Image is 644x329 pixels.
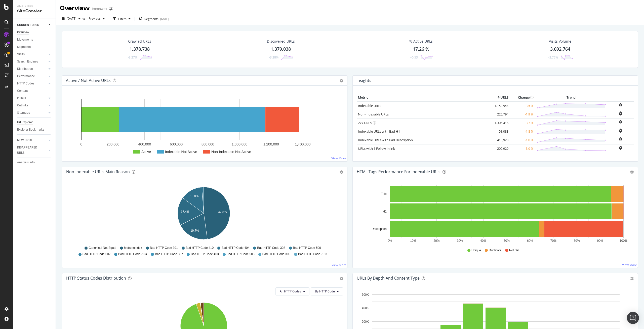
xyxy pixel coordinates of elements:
[17,138,32,143] div: NEW URLS
[17,96,47,101] a: Inlinks
[170,142,183,146] text: 600,000
[275,287,309,295] button: All HTTP Codes
[17,52,25,57] div: Visits
[17,145,47,156] a: DISAPPEARED URLS
[17,160,35,165] div: Analysis Info
[311,287,343,295] button: By HTTP Code
[340,277,343,280] div: gear
[362,293,369,296] text: 600K
[627,312,639,324] div: Open Intercom Messenger
[490,101,510,110] td: 1,152,944
[619,137,622,141] div: bell-plus
[490,136,510,144] td: 415,923
[17,44,31,50] div: Segments
[155,252,183,256] span: Bad HTTP Code 307
[17,81,34,86] div: HTTP Codes
[17,127,44,132] div: Explorer Bookmarks
[141,150,151,154] text: Active
[107,142,119,146] text: 200,000
[262,252,290,256] span: Bad HTTP Code 309
[550,46,570,52] div: 3,692,764
[630,170,634,174] div: gear
[358,121,372,125] a: 2xx URLs
[535,94,607,101] th: Trend
[89,246,116,250] span: Canonical Not Equal
[17,30,52,35] a: Overview
[111,15,133,23] button: Filters
[211,150,251,154] text: Non-Indexable Not Active
[83,252,110,256] span: Bad HTTP Code 502
[17,88,52,94] a: Content
[87,16,101,21] span: Previous
[504,239,510,243] text: 50%
[388,239,392,243] text: 0%
[295,142,310,146] text: 1,400,000
[410,239,416,243] text: 10%
[17,37,52,42] a: Movements
[490,127,510,136] td: 58,083
[202,142,214,146] text: 800,000
[358,103,381,108] a: Indexable URLs
[271,46,291,52] div: 1,379,038
[471,248,481,253] span: Unique
[124,246,142,250] span: Meta noindex
[362,306,369,310] text: 400K
[358,112,389,116] a: Non-Indexable URLs
[410,55,418,59] div: +0.53
[66,276,126,281] div: HTTP Status Codes Distribution
[433,239,439,243] text: 20%
[356,77,371,84] h4: Insights
[66,94,343,157] svg: A chart.
[490,94,510,101] th: # URLS
[128,55,137,59] div: -3.27%
[17,127,52,132] a: Explorer Bookmarks
[138,142,151,146] text: 400,000
[358,138,413,142] a: Indexable URLs with Bad Description
[17,66,47,72] a: Distribution
[357,94,490,101] th: Metric
[620,239,627,243] text: 100%
[372,227,387,231] text: Description
[87,15,107,23] button: Previous
[510,101,535,110] td: -3.5 %
[490,110,510,118] td: 225,794
[549,39,571,44] div: Visits Volume
[480,239,486,243] text: 40%
[17,96,26,101] div: Inlinks
[66,77,111,84] h4: Active / Not Active URLs
[340,170,343,174] div: gear
[490,144,510,153] td: 209,920
[267,39,295,44] div: Discovered URLs
[67,16,76,21] span: 2025 Aug. 22nd
[510,136,535,144] td: -1.0 %
[550,239,556,243] text: 70%
[218,210,227,214] text: 47.8%
[413,46,429,52] div: 17.26 %
[92,6,107,11] div: Immowelt
[191,252,219,256] span: Bad HTTP Code 403
[17,4,52,8] div: Analytics
[60,15,83,23] button: [DATE]
[181,210,189,214] text: 17.4%
[357,185,632,244] svg: A chart.
[409,39,433,44] div: % Active URLs
[17,66,33,72] div: Distribution
[221,246,249,250] span: Bad HTTP Code 404
[357,169,440,174] div: HTML Tags Performance for Indexable URLs
[357,276,420,281] div: URLs by Depth and Content Type
[17,81,47,86] a: HTTP Codes
[118,17,127,21] div: Filters
[17,52,47,57] a: Visits
[130,46,150,52] div: 1,378,738
[597,239,603,243] text: 90%
[457,239,463,243] text: 30%
[232,142,247,146] text: 1,000,000
[509,248,519,253] span: Not Set
[190,194,198,198] text: 13.8%
[280,289,301,293] span: All HTTP Codes
[17,44,52,50] a: Segments
[17,88,28,94] div: Content
[269,55,278,59] div: -3.28%
[619,120,622,124] div: bell-plus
